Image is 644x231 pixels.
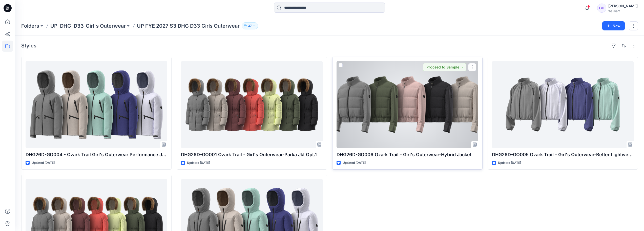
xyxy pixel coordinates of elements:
[50,22,126,29] a: UP_DHG_D33_Girl's Outerwear
[608,9,638,13] div: Walmart
[492,61,634,148] a: DHG26D-GO005 Ozark Trail - Girl's Outerwear-Better Lightweight Windbreaker
[492,151,634,158] p: DHG26D-GO005 Ozark Trail - Girl's Outerwear-Better Lightweight Windbreaker
[337,61,478,148] a: DHG26D-GO006 Ozark Trail - Girl's Outerwear-Hybrid Jacket
[498,160,521,166] p: Updated [DATE]
[337,151,478,158] p: DHG26D-GO006 Ozark Trail - Girl's Outerwear-Hybrid Jacket
[181,61,323,148] a: DHG26D-GO001 Ozark Trail - Girl's Outerwear-Parka Jkt Opt.1
[137,22,240,29] p: UP FYE 2027 S3 DHG D33 Girls Outerwear
[248,23,252,29] p: 37
[343,160,366,166] p: Updated [DATE]
[602,21,625,30] button: New
[26,151,167,158] p: DHG26D-GO004 - Ozark Trail Girl's Outerwear Performance Jkt Opt.2
[181,151,323,158] p: DHG26D-GO001 Ozark Trail - Girl's Outerwear-Parka Jkt Opt.1
[21,22,39,29] a: Folders
[32,160,55,166] p: Updated [DATE]
[21,43,36,49] h4: Styles
[26,61,167,148] a: DHG26D-GO004 - Ozark Trail Girl's Outerwear Performance Jkt Opt.2
[187,160,210,166] p: Updated [DATE]
[242,22,258,29] button: 37
[608,3,638,9] div: [PERSON_NAME]
[597,4,606,13] div: DH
